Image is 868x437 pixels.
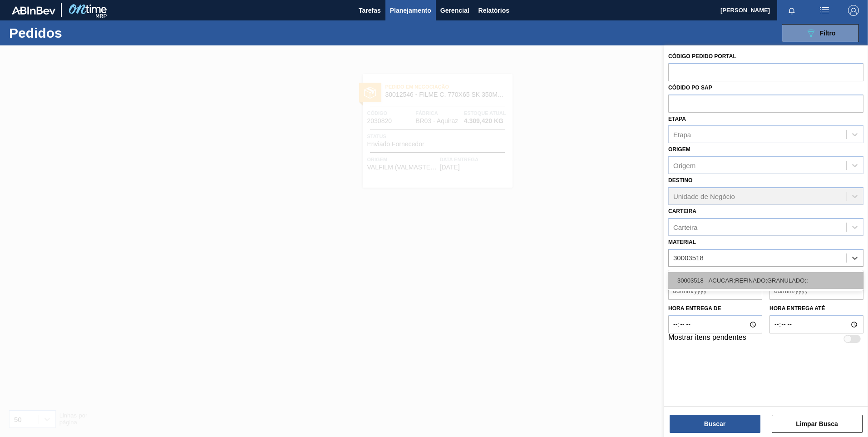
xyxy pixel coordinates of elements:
img: TNhmsLtSVTkK8tSr43FrP2fwEKptu5GPRR3wAAAABJRU5ErkJggg== [12,6,55,15]
div: 30003518 - ACUCAR;REFINADO;GRANULADO;; [668,272,863,289]
input: dd/mm/yyyy [769,282,863,300]
h1: Pedidos [9,28,145,38]
div: Origem [673,162,695,169]
button: Notificações [777,4,806,17]
label: Etapa [668,116,686,122]
label: Carteira [668,208,696,214]
input: dd/mm/yyyy [668,282,762,300]
label: Mostrar itens pendentes [668,333,746,344]
div: Etapa [673,131,691,139]
label: Material [668,239,696,245]
span: Planejamento [390,5,431,16]
label: Códido PO SAP [668,84,712,91]
label: Destino [668,177,692,184]
div: Carteira [673,223,697,231]
img: Logout [848,5,859,16]
label: Código Pedido Portal [668,53,736,60]
label: Hora entrega de [668,302,762,315]
button: Filtro [782,24,859,42]
label: Origem [668,146,690,153]
span: Relatórios [478,5,509,16]
img: userActions [819,5,830,16]
span: Filtro [820,30,836,37]
span: Tarefas [359,5,381,16]
label: Hora entrega até [769,302,863,315]
span: Gerencial [440,5,469,16]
